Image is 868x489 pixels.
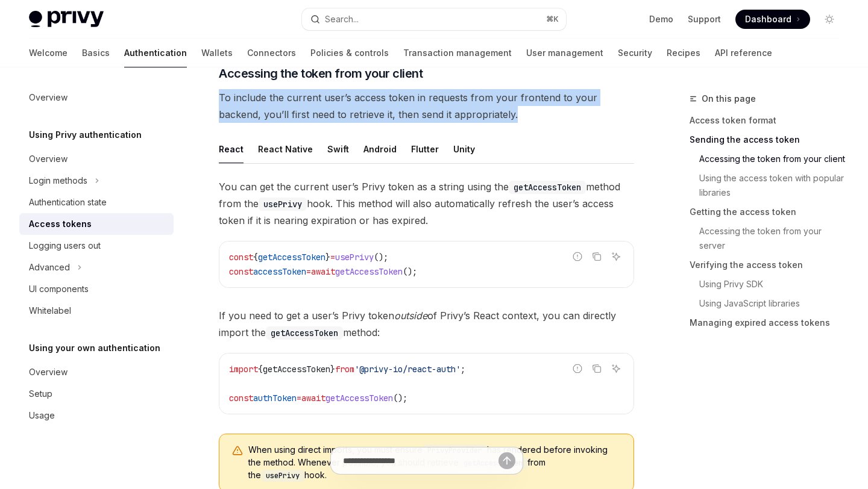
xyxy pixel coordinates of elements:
[509,181,586,194] code: getAccessToken
[229,364,258,375] span: import
[82,39,110,67] a: Basics
[229,393,253,403] span: const
[19,257,174,278] button: Toggle Advanced section
[258,364,263,375] span: {
[325,12,359,26] div: Search...
[690,255,849,275] a: Verifying the access token
[403,266,417,277] span: ();
[29,408,55,423] div: Usage
[19,383,174,405] a: Setup
[29,365,68,379] div: Overview
[29,11,104,28] img: light logo
[690,149,849,169] a: Accessing the token from your client
[29,282,89,296] div: UI components
[301,393,325,403] span: await
[411,135,439,163] div: Flutter
[461,364,465,375] span: ;
[263,364,330,375] span: getAccessToken
[363,135,397,163] div: Android
[29,260,70,275] div: Advanced
[393,393,407,403] span: ();
[690,275,849,294] a: Using Privy SDK
[526,39,603,67] a: User management
[608,249,624,264] button: Ask AI
[29,387,52,401] div: Setup
[219,178,634,229] span: You can get the current user’s Privy token as a string using the method from the hook. This metho...
[343,447,498,474] input: Ask a question...
[253,252,258,263] span: {
[19,170,174,192] button: Toggle Login methods section
[219,65,423,82] span: Accessing the token from your client
[306,266,311,277] span: =
[29,304,71,318] div: Whitelabel
[325,252,330,263] span: }
[394,310,427,322] em: outside
[618,39,652,67] a: Security
[19,213,174,235] a: Access tokens
[745,13,791,25] span: Dashboard
[690,169,849,202] a: Using the access token with popular libraries
[690,130,849,149] a: Sending the access token
[325,393,393,403] span: getAccessToken
[19,361,174,383] a: Overview
[570,249,585,264] button: Report incorrect code
[248,444,621,482] span: When using direct imports, you must ensure has rendered before invoking the method. Whenever poss...
[297,393,301,403] span: =
[219,307,634,341] span: If you need to get a user’s Privy token of Privy’s React context, you can directly import the met...
[702,92,756,106] span: On this page
[690,294,849,313] a: Using JavaScript libraries
[735,10,810,29] a: Dashboard
[253,266,306,277] span: accessToken
[354,364,461,375] span: '@privy-io/react-auth'
[335,266,403,277] span: getAccessToken
[589,361,605,376] button: Copy the contents from the code block
[19,148,174,170] a: Overview
[690,313,849,332] a: Managing expired access tokens
[201,39,233,67] a: Wallets
[311,266,335,277] span: await
[608,361,624,376] button: Ask AI
[327,135,349,163] div: Swift
[649,13,673,25] a: Demo
[29,238,101,253] div: Logging users out
[690,111,849,130] a: Access token format
[310,39,389,67] a: Policies & controls
[124,39,187,67] a: Authentication
[546,14,559,24] span: ⌘ K
[19,405,174,426] a: Usage
[330,252,335,263] span: =
[29,128,142,142] h5: Using Privy authentication
[302,8,565,30] button: Open search
[690,202,849,222] a: Getting the access token
[247,39,296,67] a: Connectors
[19,300,174,322] a: Whitelabel
[715,39,772,67] a: API reference
[258,135,313,163] div: React Native
[374,252,388,263] span: ();
[330,364,335,375] span: }
[19,278,174,300] a: UI components
[335,364,354,375] span: from
[403,39,512,67] a: Transaction management
[498,452,515,469] button: Send message
[29,217,92,231] div: Access tokens
[820,10,839,29] button: Toggle dark mode
[19,235,174,257] a: Logging users out
[229,266,253,277] span: const
[266,326,343,340] code: getAccessToken
[29,90,68,105] div: Overview
[667,39,700,67] a: Recipes
[219,135,244,163] div: React
[589,249,605,264] button: Copy the contents from the code block
[570,361,585,376] button: Report incorrect code
[29,152,68,166] div: Overview
[29,39,68,67] a: Welcome
[29,341,160,355] h5: Using your own authentication
[253,393,297,403] span: authToken
[19,87,174,108] a: Overview
[258,252,325,263] span: getAccessToken
[259,198,307,211] code: usePrivy
[229,252,253,263] span: const
[690,222,849,255] a: Accessing the token from your server
[219,89,634,123] span: To include the current user’s access token in requests from your frontend to your backend, you’ll...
